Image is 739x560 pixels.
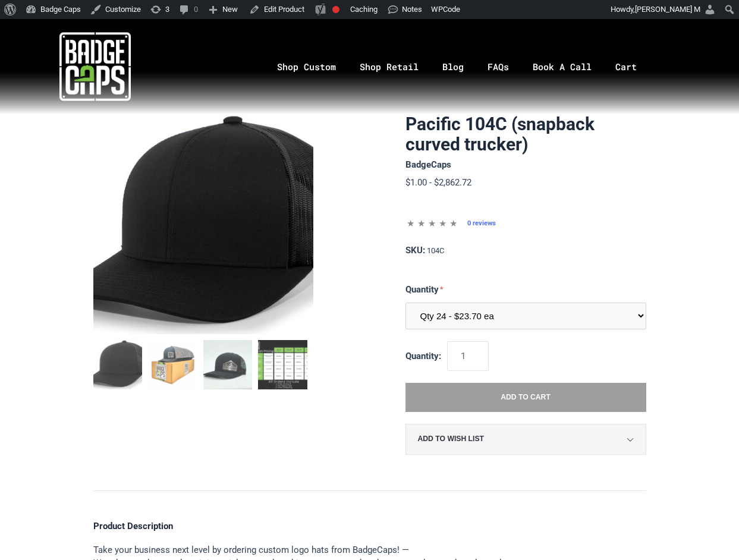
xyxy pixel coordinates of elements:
[430,36,476,98] a: Blog
[405,161,646,169] span: BadgeCaps
[148,340,197,389] button: mark as featured image
[93,340,143,389] button: mark as featured image
[405,177,471,188] span: $1.00 - $2,862.72
[427,246,445,255] span: 104C
[258,340,307,389] button: mark as featured image
[148,340,197,389] img: BadgeCaps custom logo hats
[603,36,663,98] a: Cart
[332,6,339,13] div: Focus keyphrase not set
[476,36,521,98] a: FAQs
[405,424,646,455] button: Add to Wish List
[59,31,131,102] img: badgecaps white logo with green acccent
[405,282,646,297] label: Quantity
[405,351,441,361] span: Quantity:
[405,114,646,155] h1: Pacific 104C (snapback curved trucker)
[93,521,646,531] h4: Product Description
[93,114,313,334] img: BadgeCaps - Pacific 104C
[203,340,253,389] button: mark as featured image
[405,383,646,413] button: Add to Cart
[635,5,700,14] span: [PERSON_NAME] M
[203,340,253,389] img: BadgeCaps - Pacific 104C
[467,219,496,227] a: 0 reviews
[190,36,739,98] nav: Menu
[348,36,430,98] a: Shop Retail
[405,245,425,256] span: SKU:
[265,36,348,98] a: Shop Custom
[93,340,143,389] img: BadgeCaps - Pacific 104C
[521,36,603,98] a: Book A Call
